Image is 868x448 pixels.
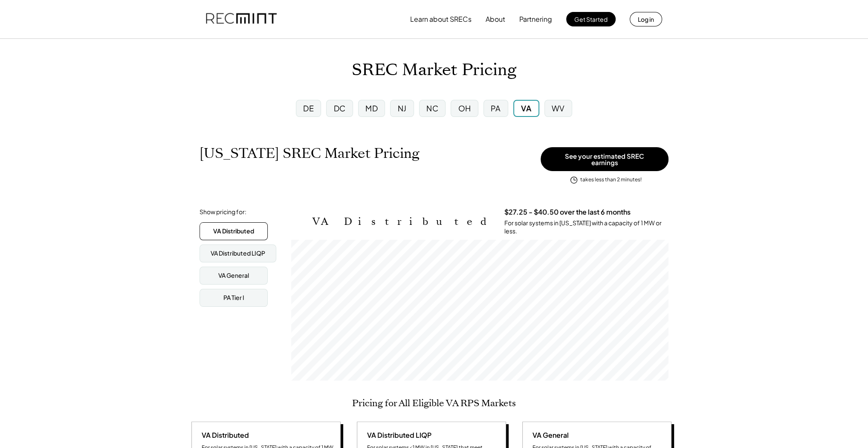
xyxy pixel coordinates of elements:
[223,294,244,302] div: PA Tier I
[364,431,431,440] div: VA Distributed LIQP
[303,103,314,113] div: DE
[630,12,662,26] button: Log in
[529,431,569,440] div: VA General
[213,227,254,236] div: VA Distributed
[504,208,631,217] h3: $27.25 - $40.50 over the last 6 months
[352,60,516,80] h1: SREC Market Pricing
[410,11,472,28] button: Learn about SRECs
[198,431,249,440] div: VA Distributed
[218,271,249,280] div: VA General
[504,219,668,236] div: For solar systems in [US_STATE] with a capacity of 1 MW or less.
[200,208,246,216] div: Show pricing for:
[334,103,346,113] div: DC
[312,215,492,228] h2: VA Distributed
[521,103,531,113] div: VA
[352,398,516,409] h2: Pricing for All Eligible VA RPS Markets
[491,103,501,113] div: PA
[200,145,420,162] h1: [US_STATE] SREC Market Pricing
[486,11,505,28] button: About
[541,147,668,171] button: See your estimated SREC earnings
[365,103,378,113] div: MD
[519,11,552,28] button: Partnering
[426,103,438,113] div: NC
[211,249,265,258] div: VA Distributed LIQP
[552,103,565,113] div: WV
[580,176,642,183] div: takes less than 2 minutes!
[398,103,407,113] div: NJ
[458,103,471,113] div: OH
[206,5,277,34] img: recmint-logotype%403x.png
[566,12,616,26] button: Get Started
